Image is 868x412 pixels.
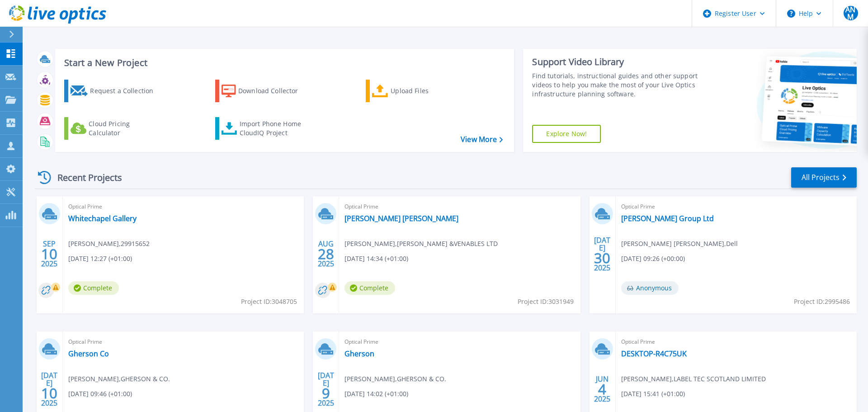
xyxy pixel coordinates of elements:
[68,337,298,347] span: Optical Prime
[621,202,851,212] span: Optical Prime
[68,389,132,399] span: [DATE] 09:46 (+01:00)
[68,349,109,358] a: Gherson Co
[594,373,611,406] div: JUN 2025
[621,254,685,264] span: [DATE] 09:26 (+00:00)
[35,166,134,189] div: Recent Projects
[344,349,374,358] a: Gherson
[532,125,601,143] a: Explore Now!
[68,281,119,295] span: Complete
[344,337,575,347] span: Optical Prime
[791,167,857,188] a: All Projects
[344,281,395,295] span: Complete
[621,389,685,399] span: [DATE] 15:41 (+01:00)
[621,337,851,347] span: Optical Prime
[317,373,335,406] div: [DATE] 2025
[238,82,311,100] div: Download Collector
[794,297,850,307] span: Project ID: 2995486
[64,117,165,140] a: Cloud Pricing Calculator
[240,119,310,137] div: Import Phone Home CloudIQ Project
[41,237,58,270] div: SEP 2025
[89,119,161,137] div: Cloud Pricing Calculator
[344,202,575,212] span: Optical Prime
[344,239,498,249] span: [PERSON_NAME] , [PERSON_NAME] &VENABLES LTD
[344,214,458,223] a: [PERSON_NAME] [PERSON_NAME]
[64,80,165,102] a: Request a Collection
[41,373,58,406] div: [DATE] 2025
[68,202,298,212] span: Optical Prime
[68,239,150,249] span: [PERSON_NAME] , 29915652
[598,385,606,393] span: 4
[621,374,766,384] span: [PERSON_NAME] , LABEL TEC SCOTLAND LIMITED
[344,389,408,399] span: [DATE] 14:02 (+01:00)
[241,297,297,307] span: Project ID: 3048705
[68,374,170,384] span: [PERSON_NAME] , GHERSON & CO.
[532,71,702,99] div: Find tutorials, instructional guides and other support videos to help you make the most of your L...
[41,250,57,258] span: 10
[844,6,858,20] span: ANM
[391,82,463,100] div: Upload Files
[215,80,316,102] a: Download Collector
[621,239,738,249] span: [PERSON_NAME] [PERSON_NAME] , Dell
[621,214,714,223] a: [PERSON_NAME] Group Ltd
[322,389,330,397] span: 9
[594,237,611,270] div: [DATE] 2025
[64,58,503,68] h3: Start a New Project
[621,281,679,295] span: Anonymous
[532,56,702,68] div: Support Video Library
[90,82,162,100] div: Request a Collection
[68,254,132,264] span: [DATE] 12:27 (+01:00)
[318,250,334,258] span: 28
[344,374,446,384] span: [PERSON_NAME] , GHERSON & CO.
[317,237,335,270] div: AUG 2025
[594,254,610,262] span: 30
[461,135,503,144] a: View More
[344,254,408,264] span: [DATE] 14:34 (+01:00)
[41,389,57,397] span: 10
[366,80,467,102] a: Upload Files
[621,349,687,358] a: DESKTOP-R4C75UK
[518,297,574,307] span: Project ID: 3031949
[68,214,137,223] a: Whitechapel Gallery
